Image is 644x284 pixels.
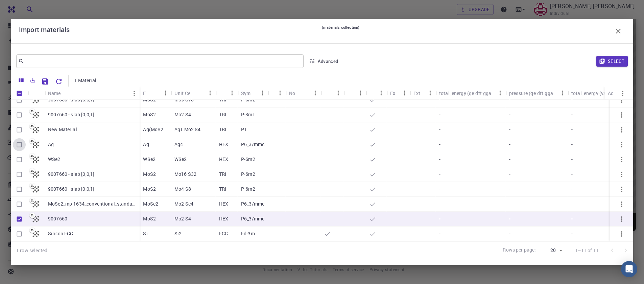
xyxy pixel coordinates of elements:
p: WSe2 [48,156,61,163]
p: - [571,171,573,177]
p: Fd-3m [241,230,255,237]
p: - [571,156,573,163]
p: TRI [219,96,226,103]
button: Menu [355,88,366,98]
p: - [571,186,573,192]
p: - [439,96,440,103]
div: Ext+lnk [390,87,399,100]
div: Open Intercom Messenger [621,261,637,277]
p: TRI [219,171,226,177]
p: 9007660 - slab [0,0,1] [48,171,94,177]
div: total_energy (vasp:dft:gga:pbe) [571,87,632,100]
div: - [436,227,506,241]
p: Mo16 S32 [174,171,196,177]
div: Actions [608,87,617,100]
p: P1 [241,126,247,133]
div: total_energy (qe:dft:gga:pbe) [436,87,506,100]
div: - [568,227,643,241]
p: Mo4 S8 [174,186,191,192]
p: FCC [219,230,228,237]
p: - [439,126,440,133]
p: Mo2 S4 [174,111,191,118]
p: 9007660 - slab [0,0,1] [48,111,94,118]
div: Non-periodic [289,87,299,100]
div: Non-periodic [286,87,321,100]
p: MoS2 [143,186,156,192]
p: HEX [219,141,228,148]
p: 9007660 - slab [0,0,1] [48,96,94,103]
p: - [439,111,440,118]
button: Menu [617,88,628,99]
p: Ag(MoS2)2 [143,126,167,133]
p: - [509,111,510,118]
button: Sort [299,88,310,98]
div: Name [45,87,140,100]
p: - [439,215,440,222]
button: Menu [399,88,410,98]
div: Ext+lnk [387,87,410,100]
div: Formula [140,87,171,100]
p: P-6m2 [241,96,255,103]
p: P6_3/mmc [241,200,264,207]
button: Advanced [306,56,341,67]
button: Menu [425,88,436,98]
p: 9007660 - slab [0,0,1] [48,186,94,192]
small: (materials collection) [322,24,359,38]
p: P-6m2 [241,171,255,177]
p: - [509,141,510,148]
p: - [509,96,510,103]
button: Save Explorer Settings [39,75,52,88]
div: Shared [344,87,366,100]
button: Menu [376,88,387,98]
p: HEX [219,200,228,207]
div: pressure (qe:dft:gga:pbe) [509,87,557,100]
div: pressure (qe:dft:gga:pbe) [506,87,568,100]
p: - [509,156,510,163]
p: - [509,215,510,222]
button: Menu [205,88,216,98]
p: HEX [219,156,228,163]
p: Mo2 S4 [174,215,191,222]
p: Si2 [174,230,182,237]
button: Select [596,56,628,67]
div: Unit Cell Formula [174,87,194,100]
p: - [571,141,573,148]
div: Tags [268,87,286,100]
button: Menu [495,88,506,98]
button: Menu [333,88,344,98]
p: - [509,126,510,133]
p: - [439,186,440,192]
p: - [571,111,573,118]
div: Symmetry [238,87,268,100]
p: P-6m2 [241,156,255,163]
p: - [509,171,510,177]
button: Reset Explorer Settings [52,75,66,88]
p: - [439,171,440,177]
p: MoS2 [143,171,156,177]
button: Menu [227,88,238,98]
p: P6_3/mmc [241,141,264,148]
div: Lattice [216,87,238,100]
div: total_energy (qe:dft:gga:pbe) [439,87,495,100]
button: Sort [347,88,358,98]
p: Ag [143,141,149,148]
p: 9007660 [48,215,67,222]
button: Menu [275,88,286,98]
p: New Material [48,126,77,133]
div: - [436,197,506,212]
p: Mo2 Se4 [174,200,193,207]
span: Support [14,5,38,11]
button: Sort [324,88,335,98]
button: Menu [557,88,568,98]
p: Rows per page: [503,246,536,254]
p: HEX [219,215,228,222]
p: MoS2 [143,96,156,103]
p: TRI [219,186,226,192]
p: MoSe2 [143,200,158,207]
p: Si [143,230,147,237]
div: Default [321,87,344,100]
p: 1 Material [74,77,96,84]
p: - [439,156,440,163]
div: Ext+web [413,87,425,100]
p: P-6m2 [241,186,255,192]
